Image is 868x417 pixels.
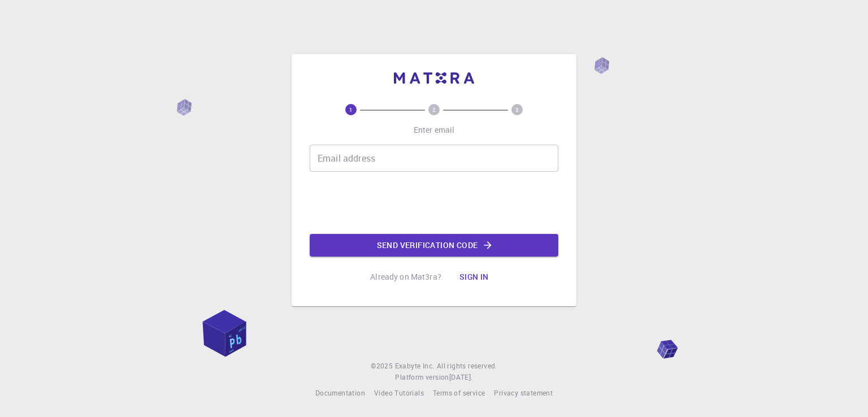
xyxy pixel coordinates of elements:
p: Enter email [414,124,455,136]
button: Sign in [450,266,498,288]
span: Video Tutorials [374,388,424,397]
span: Privacy statement [494,388,553,397]
span: Terms of service [433,388,485,397]
text: 1 [349,106,353,114]
button: Send verification code [310,234,558,257]
a: [DATE]. [449,372,473,383]
span: © 2025 [371,360,394,372]
span: [DATE] . [449,372,473,381]
text: 2 [432,106,436,114]
text: 3 [515,106,519,114]
span: Exabyte Inc. [395,361,435,370]
p: Already on Mat3ra? [370,271,441,283]
a: Privacy statement [494,388,553,399]
a: Documentation [315,388,365,399]
span: All rights reserved. [437,360,497,372]
a: Exabyte Inc. [395,360,435,372]
a: Video Tutorials [374,388,424,399]
a: Terms of service [433,388,485,399]
span: Documentation [315,388,365,397]
iframe: reCAPTCHA [348,181,520,225]
span: Platform version [395,372,449,383]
